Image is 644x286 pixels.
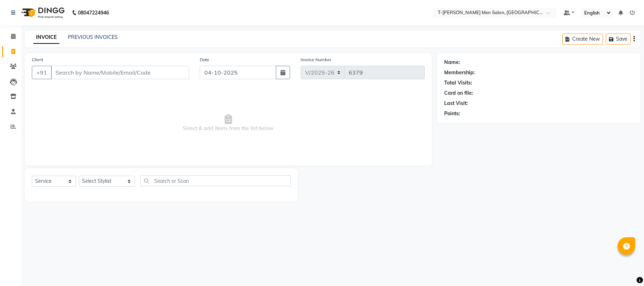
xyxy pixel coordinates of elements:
[32,66,52,79] button: +91
[562,34,603,45] button: Create New
[33,31,59,44] a: INVOICE
[32,88,425,158] span: Select & add items from the list below
[51,66,189,79] input: Search by Name/Mobile/Email/Code
[444,110,460,117] div: Points:
[68,34,118,40] a: PREVIOUS INVOICES
[444,89,473,97] div: Card on file:
[606,34,631,45] button: Save
[444,100,468,107] div: Last Visit:
[32,57,43,63] label: Client
[200,57,209,63] label: Date
[301,57,331,63] label: Invoice Number
[444,59,460,66] div: Name:
[140,175,291,186] input: Search or Scan
[78,3,109,23] b: 08047224946
[444,79,472,87] div: Total Visits:
[18,3,66,23] img: logo
[444,69,475,76] div: Membership:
